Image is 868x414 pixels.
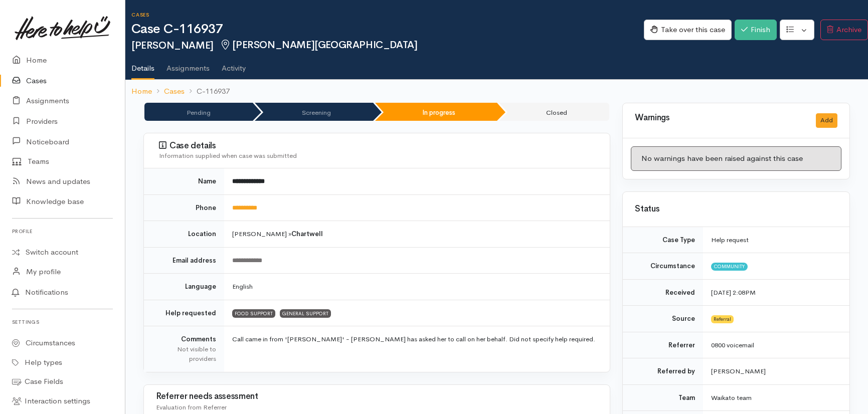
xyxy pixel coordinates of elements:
td: Comments [144,326,224,372]
td: 0800 voicemail [703,332,849,358]
td: Received [623,279,703,306]
td: Email address [144,247,224,274]
td: Help request [703,227,849,253]
span: Waikato team [711,393,752,402]
td: Referrer [623,332,703,358]
td: Help requested [144,300,224,326]
li: In progress [375,103,497,121]
li: Closed [499,103,609,121]
span: [PERSON_NAME] » [232,230,323,238]
a: Home [131,86,152,97]
div: Information supplied when case was submitted [159,151,598,161]
span: [PERSON_NAME][GEOGRAPHIC_DATA] [220,39,418,51]
a: Cases [164,86,185,97]
h6: Cases [131,12,644,18]
button: Add [816,113,837,128]
span: Community [711,263,748,271]
td: Case Type [623,227,703,253]
a: Details [131,51,154,80]
td: Language [144,274,224,300]
time: [DATE] 2:08PM [711,288,756,297]
a: Assignments [166,51,210,79]
span: Evaluation from Referrer [156,403,227,411]
h3: Warnings [635,113,804,123]
h1: Case C-116937 [131,22,644,37]
a: Activity [222,51,246,79]
b: Chartwell [291,230,323,238]
td: [PERSON_NAME] [703,358,849,385]
button: Archive [820,20,868,40]
div: No warnings have been raised against this case [631,146,841,171]
h2: [PERSON_NAME] [131,40,644,51]
h6: Profile [12,225,113,238]
button: Take over this case [644,20,732,40]
div: Not visible to providers [156,344,216,364]
span: Referral [711,315,734,323]
td: Location [144,221,224,248]
h3: Case details [159,141,598,151]
td: Referred by [623,358,703,385]
h6: Settings [12,315,113,329]
td: Call came in from '[PERSON_NAME]' - [PERSON_NAME] has asked her to call on her behalf. Did not sp... [224,326,610,372]
button: Finish [735,20,777,40]
td: Circumstance [623,253,703,280]
span: GENERAL SUPPORT [280,309,331,317]
td: Team [623,384,703,411]
td: Phone [144,194,224,221]
h3: Status [635,204,837,214]
h3: Referrer needs assessment [156,392,598,401]
li: C-116937 [185,86,230,97]
span: FOOD SUPPORT [232,309,275,317]
nav: breadcrumb [125,80,868,103]
li: Screening [255,103,373,121]
td: Source [623,306,703,332]
td: Name [144,168,224,194]
li: Pending [144,103,253,121]
td: English [224,274,610,300]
